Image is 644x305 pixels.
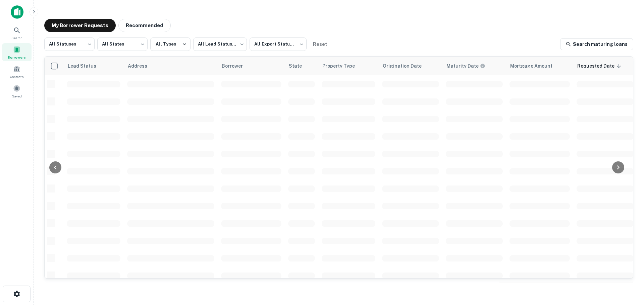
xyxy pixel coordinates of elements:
[250,35,307,53] div: All Export Statuses
[10,74,23,79] span: Contacts
[218,57,285,75] th: Borrower
[222,62,252,70] span: Borrower
[309,37,331,51] button: Reset
[577,62,623,70] span: Requested Date
[63,57,124,75] th: Lead Status
[97,35,148,53] div: All States
[118,19,171,32] button: Recommended
[442,57,506,75] th: Maturity dates displayed may be estimated. Please contact the lender for the most accurate maturi...
[193,35,247,53] div: All Lead Statuses
[2,43,32,61] a: Borrowers
[67,62,105,70] span: Lead Status
[446,62,494,70] span: Maturity dates displayed may be estimated. Please contact the lender for the most accurate maturi...
[124,57,218,75] th: Address
[128,62,156,70] span: Address
[446,62,479,70] h6: Maturity Date
[289,62,311,70] span: State
[560,38,633,50] a: Search maturing loans
[44,19,116,32] button: My Borrower Requests
[12,93,22,99] span: Saved
[383,62,430,70] span: Origination Date
[2,63,32,81] a: Contacts
[610,251,644,284] iframe: Chat Widget
[573,57,637,75] th: Requested Date
[8,55,26,60] span: Borrowers
[2,82,32,100] a: Saved
[11,5,23,19] img: capitalize-icon.png
[510,62,561,70] span: Mortgage Amount
[322,62,364,70] span: Property Type
[11,35,22,41] span: Search
[318,57,379,75] th: Property Type
[150,37,191,51] button: All Types
[379,57,442,75] th: Origination Date
[506,57,573,75] th: Mortgage Amount
[2,24,32,42] a: Search
[44,35,95,53] div: All Statuses
[285,57,318,75] th: State
[446,62,485,70] div: Maturity dates displayed may be estimated. Please contact the lender for the most accurate maturi...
